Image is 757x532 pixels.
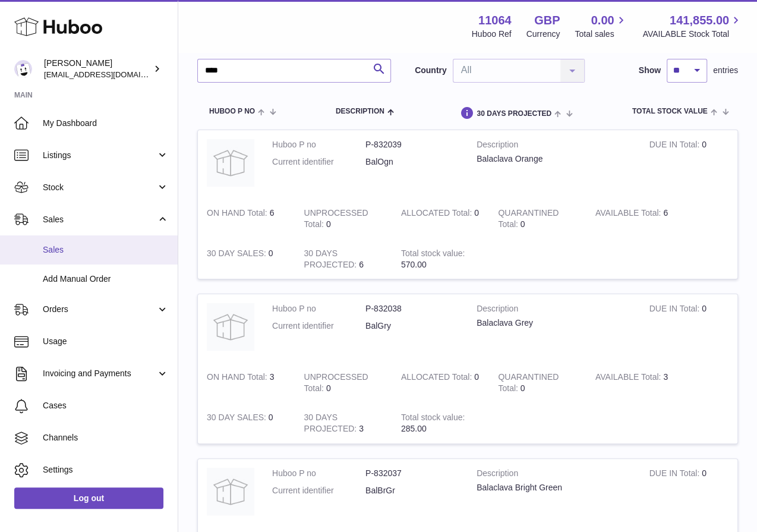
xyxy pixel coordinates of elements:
[272,485,365,496] dt: Current identifier
[304,208,368,232] strong: UNPROCESSED Total
[365,156,459,168] dd: BalOgn
[477,317,632,329] div: Balaclava Grey
[43,432,169,443] span: Channels
[43,182,156,193] span: Stock
[477,139,632,153] strong: Description
[392,199,489,239] td: 0
[295,239,392,279] td: 6
[649,140,702,152] strong: DUE IN Total
[43,368,156,379] span: Invoicing and Payments
[43,336,169,347] span: Usage
[198,239,295,279] td: 0
[272,303,365,314] dt: Huboo P no
[575,29,627,40] span: Total sales
[207,208,270,221] strong: ON HAND Total
[477,303,632,317] strong: Description
[365,139,459,150] dd: P-832039
[295,363,392,403] td: 0
[272,320,365,332] dt: Current identifier
[521,219,525,229] span: 0
[595,372,663,385] strong: AVAILABLE Total
[521,383,525,393] span: 0
[209,108,255,115] span: Huboo P no
[365,468,459,479] dd: P-832037
[401,208,474,221] strong: ALLOCATED Total
[44,58,151,80] div: [PERSON_NAME]
[365,320,459,332] dd: BalGry
[198,403,295,443] td: 0
[526,29,560,40] div: Currency
[401,413,465,425] strong: Total stock value
[477,153,632,165] div: Balaclava Orange
[401,248,465,261] strong: Total stock value
[198,199,295,239] td: 6
[14,60,32,78] img: imichellrs@gmail.com
[575,12,627,40] a: 0.00 Total sales
[713,65,738,76] span: entries
[207,248,269,261] strong: 30 DAY SALES
[639,65,661,76] label: Show
[43,214,156,225] span: Sales
[304,248,359,272] strong: 30 DAYS PROJECTED
[401,372,474,385] strong: ALLOCATED Total
[477,468,632,482] strong: Description
[44,70,175,79] span: [EMAIL_ADDRESS][DOMAIN_NAME]
[207,303,254,351] img: product image
[207,372,270,385] strong: ON HAND Total
[649,468,702,481] strong: DUE IN Total
[632,108,708,115] span: Total stock value
[207,413,269,425] strong: 30 DAY SALES
[207,468,254,515] img: product image
[595,208,663,221] strong: AVAILABLE Total
[641,130,737,199] td: 0
[472,29,512,40] div: Huboo Ref
[591,12,614,29] span: 0.00
[478,12,512,29] strong: 11064
[43,244,169,256] span: Sales
[304,372,368,396] strong: UNPROCESSED Total
[207,139,254,187] img: product image
[43,400,169,411] span: Cases
[642,12,743,40] a: 141,855.00 AVAILABLE Stock Total
[642,29,743,40] span: AVAILABLE Stock Total
[336,108,384,115] span: Description
[43,118,169,129] span: My Dashboard
[415,65,447,76] label: Country
[498,372,559,396] strong: QUARANTINED Total
[272,139,365,150] dt: Huboo P no
[641,459,737,527] td: 0
[586,199,683,239] td: 6
[586,363,683,403] td: 3
[198,363,295,403] td: 3
[641,294,737,363] td: 0
[272,156,365,168] dt: Current identifier
[401,424,427,433] span: 285.00
[498,208,559,232] strong: QUARANTINED Total
[392,363,489,403] td: 0
[534,12,560,29] strong: GBP
[477,110,551,118] span: 30 DAYS PROJECTED
[43,273,169,285] span: Add Manual Order
[365,485,459,496] dd: BalBrGr
[365,303,459,314] dd: P-832038
[670,12,729,29] span: 141,855.00
[272,468,365,479] dt: Huboo P no
[14,487,163,509] a: Log out
[295,403,392,443] td: 3
[43,304,156,315] span: Orders
[43,464,169,476] span: Settings
[43,150,156,161] span: Listings
[295,199,392,239] td: 0
[477,482,632,493] div: Balaclava Bright Green
[304,413,359,436] strong: 30 DAYS PROJECTED
[649,304,702,316] strong: DUE IN Total
[401,260,427,269] span: 570.00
